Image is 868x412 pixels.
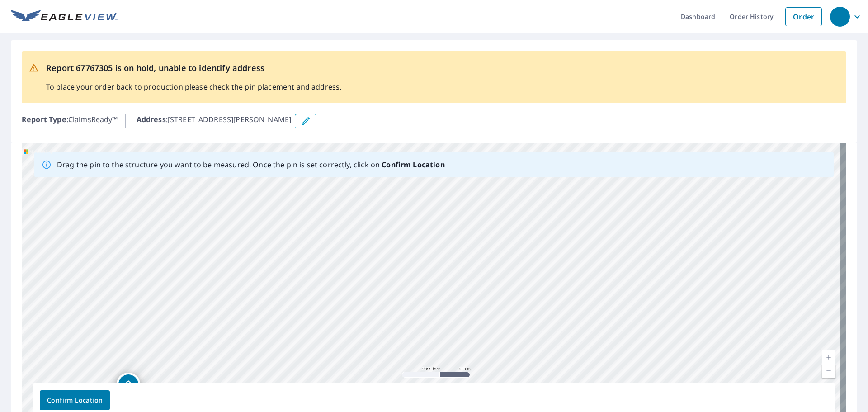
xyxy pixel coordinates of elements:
b: Confirm Location [382,160,444,170]
p: : [STREET_ADDRESS][PERSON_NAME] [137,114,292,128]
p: Drag the pin to the structure you want to be measured. Once the pin is set correctly, click on [57,159,445,170]
b: Report Type [22,114,66,124]
p: : ClaimsReady™ [22,114,118,128]
a: Current Level 14, Zoom Out [822,364,835,378]
a: Current Level 14, Zoom In [822,350,835,364]
p: To place your order back to production please check the pin placement and address. [46,81,341,92]
img: EV Logo [11,10,118,24]
span: Confirm Location [47,395,103,406]
b: Address [137,114,166,124]
p: Report 67767305 is on hold, unable to identify address [46,62,341,74]
button: Confirm Location [40,390,110,410]
div: Dropped pin, building 1, Residential property, 4783 9 Mile Rd Lesage, WV 25537 [117,373,140,401]
a: Order [785,7,822,26]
